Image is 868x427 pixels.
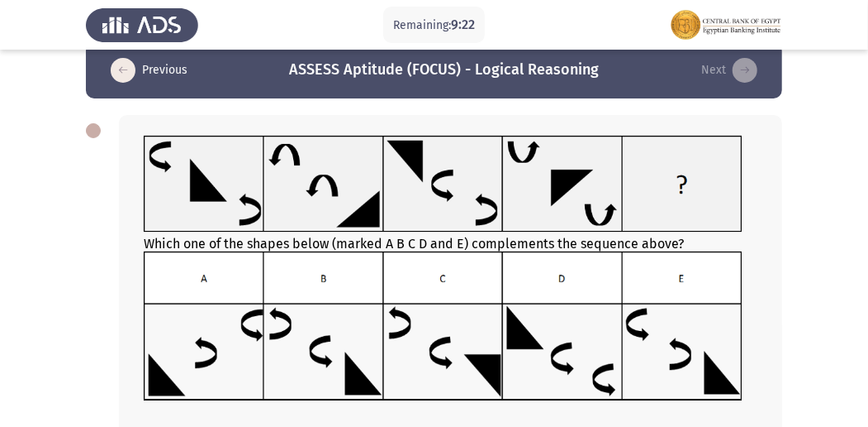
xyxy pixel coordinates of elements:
button: load next page [696,57,762,84]
h3: ASSESS Aptitude (FOCUS) - Logical Reasoning [290,60,600,80]
div: Which one of the shapes below (marked A B C D and E) complements the sequence above? [144,136,757,405]
img: Assess Talent Management logo [86,2,198,48]
img: UkFYMDA3NUEucG5nMTYyMjAzMjMyNjEwNA==.png [144,136,742,233]
img: Assessment logo of FOCUS Assessment 3 Modules EN [670,2,782,48]
p: Remaining: [393,15,475,36]
button: load previous page [106,57,192,84]
span: 9:22 [451,17,475,32]
img: UkFYMDA3NUIucG5nMTYyMjAzMjM1ODExOQ==.png [144,252,742,401]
